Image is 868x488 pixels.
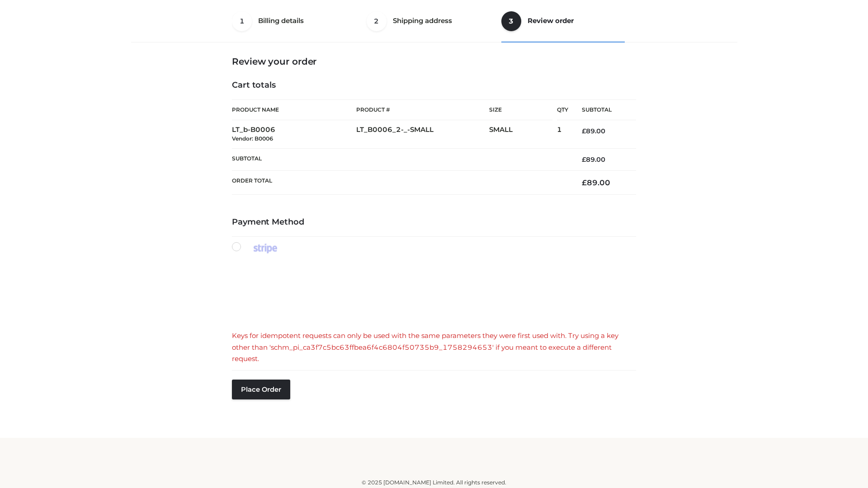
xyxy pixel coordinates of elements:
[582,178,610,187] bdi: 89.00
[232,99,356,120] th: Product Name
[582,127,605,135] bdi: 89.00
[232,56,636,67] h3: Review your order
[232,217,636,227] h4: Payment Method
[582,155,586,164] span: £
[232,120,356,149] td: LT_b-B0006
[582,127,586,135] span: £
[230,263,634,320] iframe: Secure payment input frame
[134,478,734,487] div: © 2025 [DOMAIN_NAME] Limited. All rights reserved.
[557,120,568,149] td: 1
[356,120,489,149] td: LT_B0006_2-_-SMALL
[232,135,273,142] small: Vendor: B0006
[557,99,568,120] th: Qty
[232,171,568,195] th: Order Total
[232,80,636,90] h4: Cart totals
[232,330,636,365] div: Keys for idempotent requests can only be used with the same parameters they were first used with....
[232,148,568,170] th: Subtotal
[489,100,552,120] th: Size
[568,100,636,120] th: Subtotal
[582,178,587,187] span: £
[356,99,489,120] th: Product #
[489,120,557,149] td: SMALL
[232,380,290,399] button: Place order
[582,155,605,164] bdi: 89.00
